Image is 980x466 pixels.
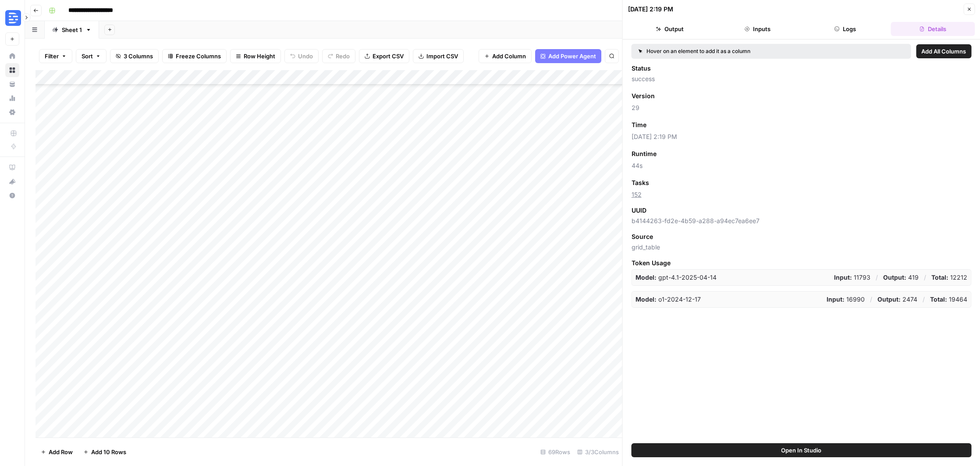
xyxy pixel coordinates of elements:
button: Undo [284,49,319,63]
p: 12212 [931,273,967,282]
button: Help + Support [5,189,19,203]
p: gpt-4.1-2025-04-14 [636,273,717,282]
button: Output [628,22,712,36]
button: Open In Studio [632,443,972,457]
button: Export CSV [359,49,409,63]
button: 3 Columns [110,49,159,63]
span: Add Row [49,448,73,456]
button: Sort [76,49,107,63]
span: Runtime [632,149,657,158]
span: Add 10 Rows [91,448,126,456]
button: Workspace: Descript [5,7,19,29]
div: What's new? [6,175,19,188]
a: Settings [5,105,19,119]
strong: Output: [877,295,901,303]
p: 11793 [834,273,870,282]
span: Status [632,64,651,73]
button: Add All Columns [916,44,971,58]
button: Logs [803,22,887,36]
strong: Model: [636,295,657,303]
span: 3 Columns [124,52,153,60]
a: Sheet 1 [45,21,99,39]
span: Source [632,232,653,241]
a: Usage [5,91,19,105]
p: / [876,273,878,282]
a: AirOps Academy [5,160,19,174]
span: b4144263-fd2e-4b59-a288-a94ec7ea6ee7 [632,217,972,225]
span: Row Height [244,52,275,60]
span: Token Usage [632,259,972,267]
span: Sort [82,52,93,60]
p: / [924,273,926,282]
p: o1-2024-12-17 [636,295,701,304]
span: grid_table [632,243,972,252]
strong: Input: [834,274,852,281]
span: Time [632,121,646,129]
button: Row Height [230,49,281,63]
div: Sheet 1 [62,25,82,34]
button: Add 10 Rows [78,445,131,459]
span: Freeze Columns [176,52,221,60]
span: [DATE] 2:19 PM [632,132,972,141]
button: Details [891,22,975,36]
button: Redo [322,49,355,63]
div: 3/3 Columns [574,445,622,459]
p: / [870,295,872,304]
a: Browse [5,63,19,77]
button: Import CSV [413,49,464,63]
a: Home [5,49,19,63]
button: Add Power Agent [535,49,601,63]
strong: Output: [883,274,906,281]
span: Redo [336,52,350,60]
span: Tasks [632,178,649,187]
span: Undo [298,52,313,60]
button: Freeze Columns [162,49,227,63]
span: 44s [632,161,972,170]
p: 2474 [877,295,917,304]
button: What's new? [5,174,19,189]
strong: Input: [827,295,845,303]
span: UUID [632,206,646,215]
span: 29 [632,103,972,112]
div: 69 Rows [537,445,574,459]
span: Version [632,92,655,100]
span: Add Column [492,52,526,60]
span: Add Power Agent [548,52,596,60]
button: Add Row [36,445,78,459]
p: 16990 [827,295,865,304]
div: Hover on an element to add it as a column [639,47,827,55]
p: 19464 [930,295,967,304]
span: Open In Studio [781,446,821,455]
button: Add Column [479,49,532,63]
strong: Total: [930,295,947,303]
span: Filter [45,52,59,60]
span: Add All Columns [921,47,966,56]
a: Your Data [5,77,19,91]
a: 152 [632,191,642,198]
p: 419 [883,273,919,282]
strong: Total: [931,274,948,281]
button: Inputs [715,22,799,36]
strong: Model: [636,274,657,281]
p: / [923,295,925,304]
img: Descript Logo [5,10,21,26]
button: Filter [39,49,72,63]
span: Export CSV [373,52,404,60]
span: success [632,75,972,83]
span: Import CSV [426,52,458,60]
div: [DATE] 2:19 PM [628,5,673,14]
